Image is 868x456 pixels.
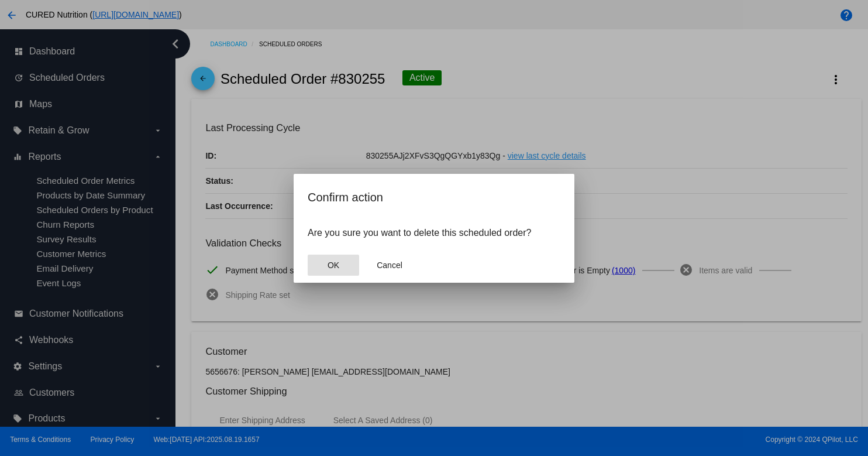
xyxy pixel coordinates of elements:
button: Close dialog [364,255,415,276]
p: Are you sure you want to delete this scheduled order? [308,228,560,238]
button: Close dialog [308,255,359,276]
span: Cancel [377,260,402,270]
span: OK [328,260,339,270]
h2: Confirm action [308,188,560,207]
